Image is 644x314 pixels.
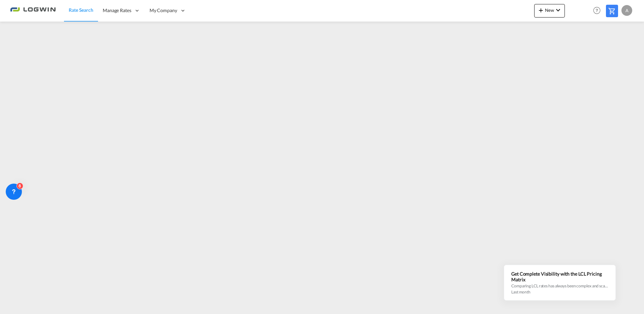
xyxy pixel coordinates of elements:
button: icon-plus 400-fgNewicon-chevron-down [534,4,565,18]
md-icon: icon-chevron-down [554,6,562,14]
md-icon: icon-plus 400-fg [537,6,545,14]
div: A [621,5,632,16]
span: Manage Rates [103,7,131,14]
div: Help [591,5,606,17]
span: New [537,7,562,13]
img: 2761ae10d95411efa20a1f5e0282d2d7.png [10,3,56,18]
span: My Company [150,7,177,14]
span: Help [591,5,603,16]
span: Rate Search [69,7,93,13]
